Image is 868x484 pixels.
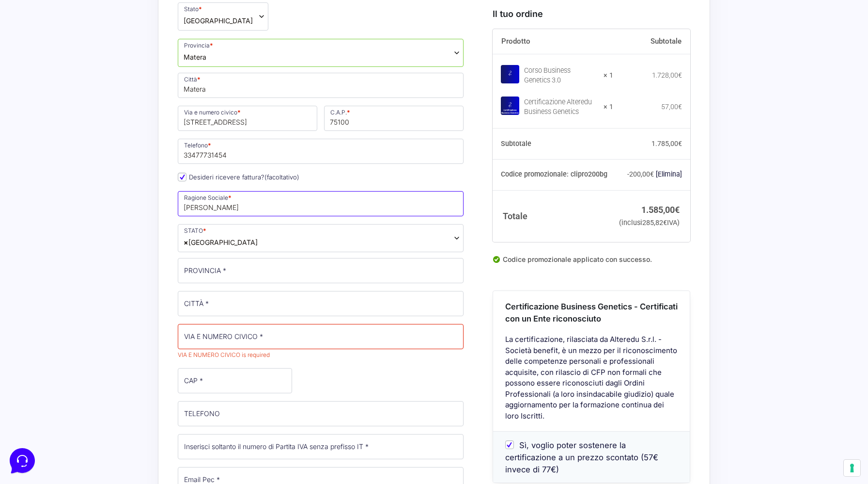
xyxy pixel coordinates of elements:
[604,70,613,80] strong: × 1
[178,324,464,349] input: VIA E NUMERO CIVICO *
[22,141,158,151] input: Cerca un articolo...
[613,159,690,190] td: -
[184,16,253,26] span: Italia
[8,311,67,334] button: Home
[8,446,37,475] iframe: Customerly Messenger Launcher
[663,218,667,226] span: €
[641,204,680,214] bdi: 1.585,00
[149,325,163,334] p: Aiuto
[493,29,613,54] th: Prodotto
[178,258,464,283] input: PROVINCIA *
[184,237,258,247] span: Italia
[184,52,206,62] span: Matera
[103,120,178,128] a: Apri Centro Assistenza
[178,368,292,393] input: CAP *
[678,102,682,110] span: €
[678,139,682,147] span: €
[493,190,613,242] th: Totale
[178,39,464,67] span: Provincia
[67,311,127,334] button: Messaggi
[63,87,143,95] span: Inizia una conversazione
[178,224,464,252] span: Italia
[675,204,680,214] span: €
[264,173,299,181] span: (facoltativo)
[642,218,667,226] span: 285,82
[15,39,82,47] span: Le tue conversazioni
[619,218,680,226] small: (inclusi IVA)
[178,434,464,459] input: Inserisci soltanto il numero di Partita IVA senza prefisso IT *
[29,325,46,334] p: Home
[505,301,678,323] span: Certificazione Business Genetics - Certificati con un Ente riconosciuto
[46,54,66,74] img: dark
[505,440,514,449] input: Sì, voglio poter sostenere la certificazione a un prezzo scontato (57€ invece di 77€)
[178,351,270,358] span: VIA E NUMERO CIVICO is required
[613,29,690,54] th: Subtotale
[661,102,682,110] bdi: 57,00
[493,7,690,20] h3: Il tuo ordine
[178,173,299,181] label: Desideri ricevere fattura?
[652,71,682,79] bdi: 1.728,00
[501,65,519,83] img: Corso Business Genetics 3.0
[178,73,464,98] input: Città *
[184,237,188,247] span: ×
[524,97,597,116] div: Certificazione Alteredu Business Genetics
[15,54,35,74] img: dark
[324,106,464,131] input: C.A.P. *
[501,97,519,115] img: Certificazione Alteredu Business Genetics
[505,440,658,474] span: Sì, voglio poter sostenere la certificazione a un prezzo scontato (57€ invece di 77€)
[126,311,186,334] button: Aiuto
[178,106,317,131] input: Via e numero civico *
[8,8,163,23] h2: Ciao da Marketers 👋
[178,291,464,316] input: CITTÀ *
[15,120,76,128] span: Trova una risposta
[493,128,613,159] th: Subtotale
[178,139,464,164] input: Telefono *
[493,254,690,273] div: Codice promozionale applicato con successo.
[844,460,860,476] button: Le tue preferenze relative al consenso per le tecnologie di tracciamento
[493,334,690,431] div: La certificazione, rilasciata da Alteredu S.r.l. - Società benefit, è un mezzo per il riconoscime...
[178,401,464,426] input: TELEFONO
[629,170,654,178] span: 200,00
[178,2,268,31] span: Stato
[678,71,682,79] span: €
[31,54,50,74] img: dark
[650,170,654,178] span: €
[651,139,682,147] bdi: 1.785,00
[15,81,178,101] button: Inizia una conversazione
[524,65,597,85] div: Corso Business Genetics 3.0
[604,102,613,112] strong: × 1
[656,170,682,178] a: Rimuovi il codice promozionale clipro200bg
[493,159,613,190] th: Codice promozionale: clipro200bg
[84,325,110,334] p: Messaggi
[178,173,186,181] input: Desideri ricevere fattura?(facoltativo)
[178,191,464,216] input: Ragione Sociale *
